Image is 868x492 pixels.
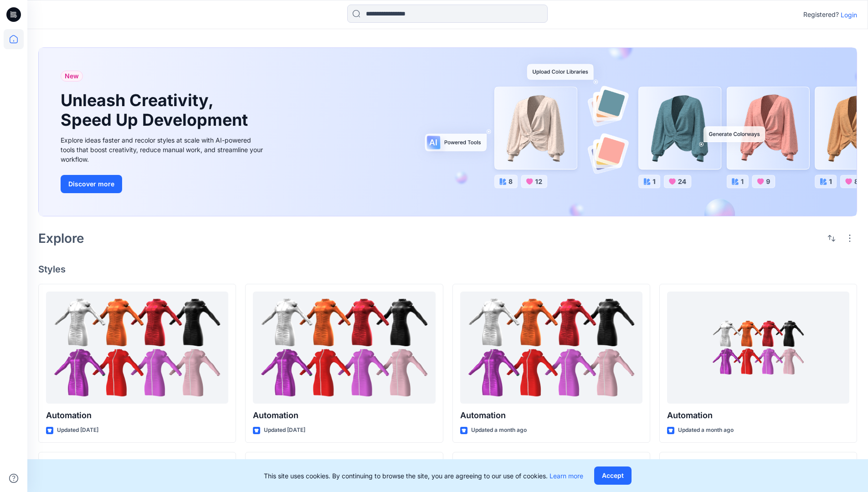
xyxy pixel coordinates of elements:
button: Accept [594,466,632,485]
p: Login [841,10,857,20]
a: Automation [460,292,642,404]
a: Automation [667,292,849,404]
p: Registered? [803,9,839,20]
p: Automation [46,409,228,422]
p: Updated a month ago [471,425,527,435]
a: Automation [46,292,228,404]
h2: Explore [38,231,84,246]
p: Automation [460,409,642,422]
a: Learn more [550,472,583,480]
div: Explore ideas faster and recolor styles at scale with AI-powered tools that boost creativity, red... [61,135,266,164]
span: New [65,71,79,82]
p: Automation [667,409,849,422]
h1: Unleash Creativity, Speed Up Development [61,91,252,130]
p: Updated [DATE] [264,425,305,435]
p: This site uses cookies. By continuing to browse the site, you are agreeing to our use of cookies. [264,471,583,481]
p: Updated a month ago [678,425,734,435]
button: Discover more [61,175,122,193]
p: Automation [253,409,435,422]
a: Automation [253,292,435,404]
p: Updated [DATE] [57,425,98,435]
h4: Styles [38,264,857,275]
a: Discover more [61,175,266,193]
